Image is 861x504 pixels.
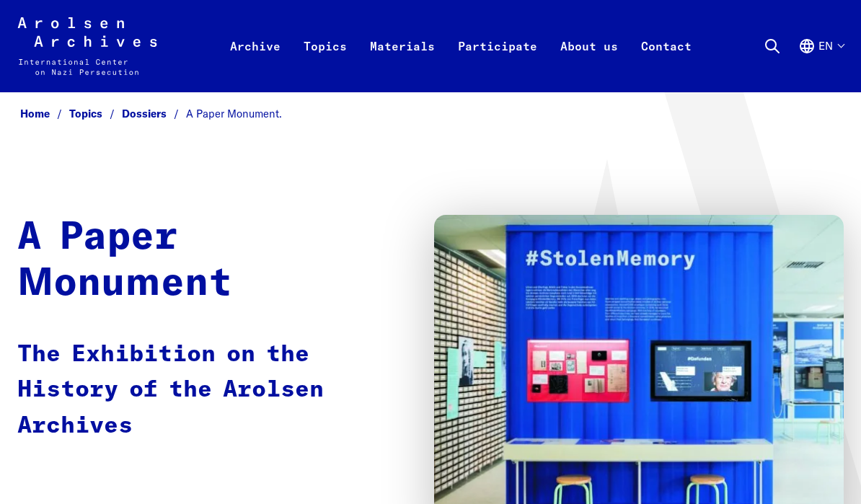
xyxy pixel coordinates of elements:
[122,107,186,120] a: Dossiers
[17,103,844,125] nav: Breadcrumb
[358,35,446,92] a: Materials
[17,337,405,443] p: The Exhibition on the History of the Arolsen Archives
[630,35,703,92] a: Contact
[446,35,549,92] a: Participate
[218,35,292,92] a: Archive
[20,107,69,120] a: Home
[186,107,282,120] span: A Paper Monument.
[292,35,358,92] a: Topics
[218,17,703,75] nav: Primary
[69,107,122,120] a: Topics
[17,215,405,309] h1: A Paper Monument
[798,37,844,89] button: English, language selection
[549,35,630,92] a: About us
